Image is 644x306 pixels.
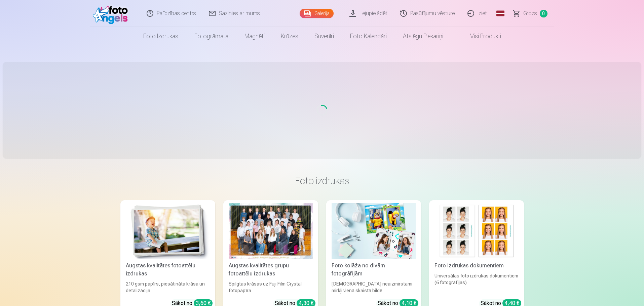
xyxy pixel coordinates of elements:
[123,280,213,294] div: 210 gsm papīrs, piesātināta krāsa un detalizācija
[126,203,210,259] img: Augstas kvalitātes fotoattēlu izdrukas
[329,262,418,278] div: Foto kolāža no divām fotogrāfijām
[226,262,315,278] div: Augstas kvalitātes grupu fotoattēlu izdrukas
[395,27,451,46] a: Atslēgu piekariņi
[273,27,306,46] a: Krūzes
[332,203,416,259] img: Foto kolāža no divām fotogrāfijām
[523,9,537,17] span: Grozs
[432,262,521,270] div: Foto izdrukas dokumentiem
[329,280,418,294] div: [DEMOGRAPHIC_DATA] neaizmirstami mirkļi vienā skaistā bildē
[434,203,519,259] img: Foto izdrukas dokumentiem
[300,9,334,18] a: Galerija
[540,10,547,17] span: 0
[306,27,342,46] a: Suvenīri
[236,27,273,46] a: Magnēti
[451,27,509,46] a: Visi produkti
[342,27,395,46] a: Foto kalendāri
[135,27,186,46] a: Foto izdrukas
[432,272,521,294] div: Universālas foto izdrukas dokumentiem (6 fotogrāfijas)
[93,3,131,24] img: /fa1
[186,27,236,46] a: Fotogrāmata
[226,280,315,294] div: Spilgtas krāsas uz Fuji Film Crystal fotopapīra
[123,262,213,278] div: Augstas kvalitātes fotoattēlu izdrukas
[126,175,519,187] h3: Foto izdrukas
